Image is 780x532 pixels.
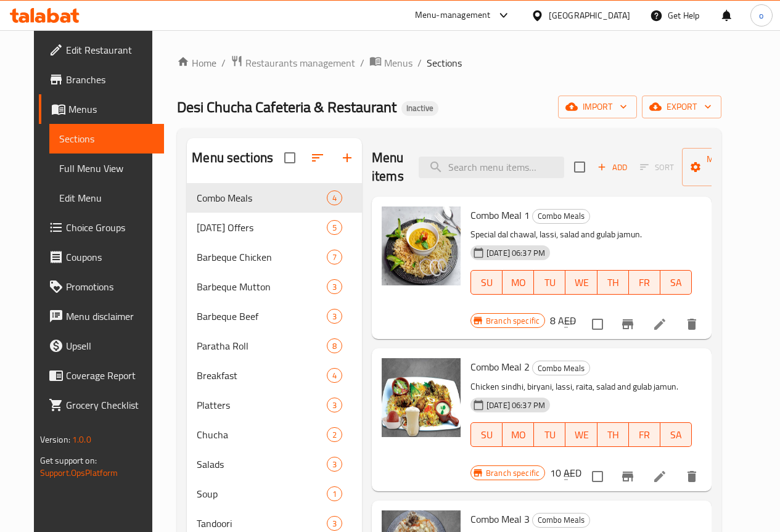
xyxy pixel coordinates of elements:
div: [DATE] Offers5 [187,213,362,242]
div: Barbeque Beef3 [187,301,362,331]
span: Coverage Report [66,368,154,383]
div: items [327,250,342,264]
span: WE [570,426,592,444]
span: Sort sections [303,143,332,173]
span: Combo Meals [197,190,327,205]
span: 3 [327,518,342,530]
span: Version: [40,432,70,448]
span: Combo Meals [533,513,589,527]
span: MO [507,274,529,292]
span: Grocery Checklist [66,398,154,412]
p: Special dal chawal, lassi, salad and gulab jamun. [470,227,692,242]
span: 3 [327,399,342,411]
div: Chucha2 [187,420,362,449]
div: items [327,368,342,383]
span: Select all sections [277,145,303,171]
span: Branches [66,72,154,87]
span: Upsell [66,338,154,353]
div: items [327,190,342,205]
button: FR [629,270,660,295]
div: Soup1 [187,479,362,509]
span: import [568,99,627,115]
span: Combo Meal 2 [470,358,530,376]
button: TH [597,270,629,295]
div: Salads [197,457,327,472]
span: Sections [427,55,462,70]
button: Branch-specific-item [613,462,642,491]
span: Chucha [197,427,327,442]
span: SA [665,274,687,292]
div: items [327,486,342,501]
p: Chicken sindhi, biryani, lassi, raita, salad and gulab jamun. [470,379,692,395]
span: Select section first [632,158,682,177]
div: Barbeque Chicken [197,250,327,264]
a: Restaurants management [231,55,355,71]
input: search [419,157,564,178]
span: Platters [197,398,327,412]
li: / [221,55,226,70]
div: Platters3 [187,390,362,420]
a: Upsell [39,331,164,361]
a: Menus [369,55,413,71]
a: Edit Restaurant [39,35,164,65]
span: FR [634,274,655,292]
span: FR [634,426,655,444]
div: items [327,279,342,294]
button: MO [503,422,534,447]
button: Add [593,158,632,177]
button: SU [470,422,503,447]
span: Promotions [66,279,154,294]
div: items [327,398,342,412]
span: WE [570,274,592,292]
span: 5 [327,222,342,234]
span: Choice Groups [66,220,154,235]
span: o [759,9,763,22]
div: Paratha Roll8 [187,331,362,361]
span: Add item [593,158,632,177]
a: Home [177,55,216,70]
button: SU [470,270,503,295]
a: Menu disclaimer [39,301,164,331]
button: import [558,96,637,118]
span: Edit Restaurant [66,43,154,57]
button: FR [629,422,660,447]
span: Get support on: [40,452,97,469]
span: Add [596,160,629,174]
span: SU [476,274,498,292]
div: items [327,427,342,442]
span: Combo Meals [533,361,589,375]
div: Ramadan Offers [197,220,327,235]
span: Combo Meal 1 [470,206,530,224]
span: 7 [327,252,342,263]
div: Salads3 [187,449,362,479]
span: 8 [327,340,342,352]
span: [DATE] 06:37 PM [482,247,550,259]
span: Select to update [585,464,610,489]
span: 2 [327,429,342,441]
span: 4 [327,192,342,204]
button: TU [534,422,565,447]
span: Sections [59,131,154,146]
a: Edit menu item [652,317,667,332]
span: Breakfast [197,368,327,383]
span: Menus [384,55,413,70]
span: Edit Menu [59,190,154,205]
div: Inactive [401,101,438,116]
div: Combo Meals [532,361,590,375]
span: Menu disclaimer [66,309,154,324]
button: WE [565,270,597,295]
span: 3 [327,311,342,322]
span: Tandoori [197,516,327,531]
li: / [417,55,422,70]
span: Combo Meal 3 [470,510,530,528]
span: Select to update [585,311,610,337]
a: Coverage Report [39,361,164,390]
button: MO [503,270,534,295]
span: Manage items [692,152,755,182]
button: TU [534,270,565,295]
a: Edit Menu [49,183,164,213]
nav: breadcrumb [177,55,721,71]
span: MO [507,426,529,444]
